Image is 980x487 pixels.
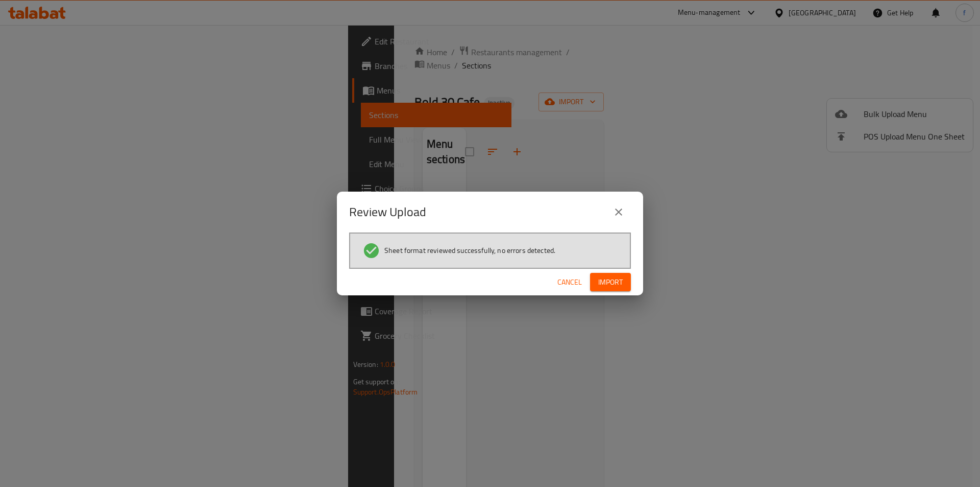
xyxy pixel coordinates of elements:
[349,204,426,220] h2: Review Upload
[384,245,555,256] span: Sheet format reviewed successfully, no errors detected.
[557,276,582,289] span: Cancel
[598,276,623,289] span: Import
[553,273,586,292] button: Cancel
[590,273,631,292] button: Import
[606,200,631,224] button: close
